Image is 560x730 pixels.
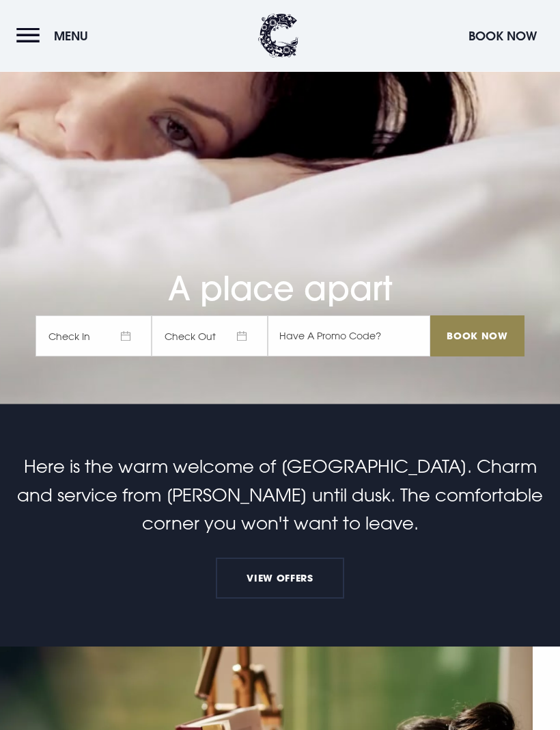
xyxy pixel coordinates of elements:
[152,316,268,357] span: Check Out
[462,21,544,51] button: Book Now
[36,226,524,309] h1: A place apart
[216,558,344,599] a: View Offers
[54,28,88,44] span: Menu
[16,453,544,538] p: Here is the warm welcome of [GEOGRAPHIC_DATA]. Charm and service from [PERSON_NAME] until dusk. T...
[258,14,299,58] img: Clandeboye Lodge
[268,316,430,357] input: Have A Promo Code?
[16,21,95,51] button: Menu
[430,316,524,357] input: Book Now
[36,316,152,357] span: Check In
